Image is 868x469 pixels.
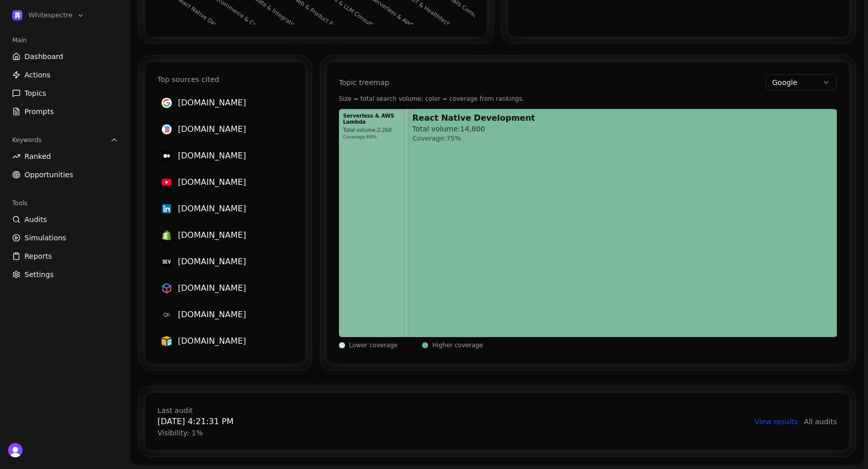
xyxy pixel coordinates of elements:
[178,282,289,294] div: [DOMAIN_NAME]
[8,32,122,48] div: Main
[24,151,51,161] span: Ranked
[178,309,289,321] div: [DOMAIN_NAME]
[24,88,46,98] span: Topics
[755,417,798,427] a: View results
[157,74,219,85] div: Top sources cited
[162,151,172,161] img: medium.com favicon
[8,48,122,65] a: Dashboard
[343,127,392,133] div: Total volume:2,260
[8,211,122,228] a: Audits
[157,416,233,428] span: [DATE] 4:21:31 PM
[8,103,122,120] a: Prompts
[178,256,289,268] div: [DOMAIN_NAME]
[8,67,122,83] a: Actions
[162,124,172,134] img: builder.io favicon
[24,51,63,62] span: Dashboard
[804,417,837,427] a: All audits
[162,204,172,214] img: linkedin.com favicon
[8,8,89,22] button: Open organization switcher
[24,106,54,117] span: Prompts
[412,134,461,143] div: Coverage:75%
[157,428,233,438] span: Visibility: 1 %
[432,341,483,349] span: Higher coverage
[8,230,122,246] a: Simulations
[8,167,122,183] a: Opportunities
[339,95,837,103] div: Size = total search volume; color = coverage from rankings.
[339,77,389,88] div: Topic treemap
[178,335,289,347] div: [DOMAIN_NAME]
[12,10,22,20] img: Whitespectre
[178,150,289,162] div: [DOMAIN_NAME]
[412,113,535,123] div: React Native Development
[24,269,54,280] span: Settings
[8,148,122,164] a: Ranked
[162,336,172,346] img: docs.aws.amazon.com favicon
[349,341,398,349] span: Lower coverage
[8,266,122,283] a: Settings
[178,123,289,135] div: [DOMAIN_NAME]
[8,132,122,148] button: Keywords
[8,443,22,457] button: Open user button
[178,203,289,215] div: [DOMAIN_NAME]
[157,405,233,416] span: Last audit
[8,443,22,457] img: 's logo
[162,230,172,240] img: shopify.com favicon
[412,125,485,133] div: Total volume:14,800
[162,310,172,320] img: firework.com favicon
[178,97,289,109] div: [DOMAIN_NAME]
[162,98,172,108] img: google.com favicon
[343,113,400,125] div: Serverless & AWS Lambda
[162,283,172,293] img: aws.amazon.com favicon
[8,195,122,211] div: Tools
[24,233,66,243] span: Simulations
[24,170,73,180] span: Opportunities
[8,85,122,101] a: Topics
[178,176,289,188] div: [DOMAIN_NAME]
[343,134,377,140] div: Coverage:69%
[24,214,47,225] span: Audits
[162,257,172,267] img: dev.to favicon
[8,248,122,264] a: Reports
[24,251,52,261] span: Reports
[24,70,50,80] span: Actions
[162,177,172,187] img: youtube.com favicon
[29,11,72,20] span: Whitespectre
[178,229,289,241] div: [DOMAIN_NAME]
